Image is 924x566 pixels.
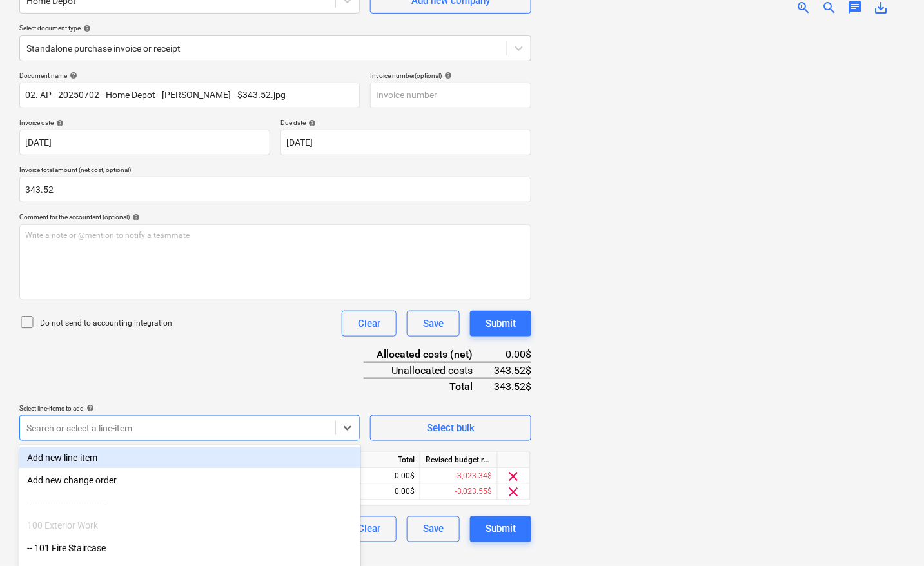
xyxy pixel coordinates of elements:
button: Submit [470,311,531,337]
div: Comment for the accountant (optional) [19,213,531,221]
div: ------------------------------ [19,493,360,513]
div: Total [343,452,420,468]
input: Invoice total amount (net cost, optional) [19,177,531,202]
span: help [84,404,94,412]
button: Clear [342,516,397,542]
div: -- 101 Fire Staircase [19,538,360,558]
button: Clear [342,311,397,337]
button: Select bulk [370,415,531,441]
div: Submit [486,315,516,332]
div: Save [423,315,444,332]
div: -3,023.34$ [420,468,498,484]
span: help [130,213,140,221]
div: 100 Exterior Work [19,515,360,536]
button: Submit [470,516,531,542]
p: Do not send to accounting integration [40,318,172,329]
span: help [54,119,64,127]
iframe: Chat Widget [860,504,924,566]
div: Allocated costs (net) [364,347,493,362]
div: Clear [358,315,380,332]
span: help [81,24,91,32]
span: help [67,72,77,79]
div: 0.00$ [493,347,531,362]
input: Invoice date not specified [19,130,270,155]
div: -3,023.55$ [420,484,498,500]
div: 343.52$ [493,362,531,378]
div: Invoice number (optional) [370,72,531,80]
div: Select line-items to add [19,404,360,413]
div: Add new line-item [19,447,360,468]
button: Save [407,516,460,542]
div: 0.00$ [343,468,420,484]
div: Total [364,378,493,394]
span: help [306,119,316,127]
div: Document name [19,72,360,80]
p: Invoice total amount (net cost, optional) [19,166,531,177]
div: Select document type [19,24,531,32]
input: Invoice number [370,83,531,108]
div: Invoice date [19,119,270,127]
div: Unallocated costs [364,362,493,378]
input: Document name [19,83,360,108]
div: 0.00$ [343,484,420,500]
div: Select bulk [427,420,475,436]
span: help [442,72,452,79]
span: clear [506,469,522,484]
div: Add new change order [19,470,360,491]
div: Clear [358,521,380,538]
input: Due date not specified [280,130,531,155]
button: Save [407,311,460,337]
div: Save [423,521,444,538]
div: 343.52$ [493,378,531,394]
div: Submit [486,521,516,538]
div: Due date [280,119,531,127]
div: Revised budget remaining [420,452,498,468]
span: clear [506,485,522,500]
